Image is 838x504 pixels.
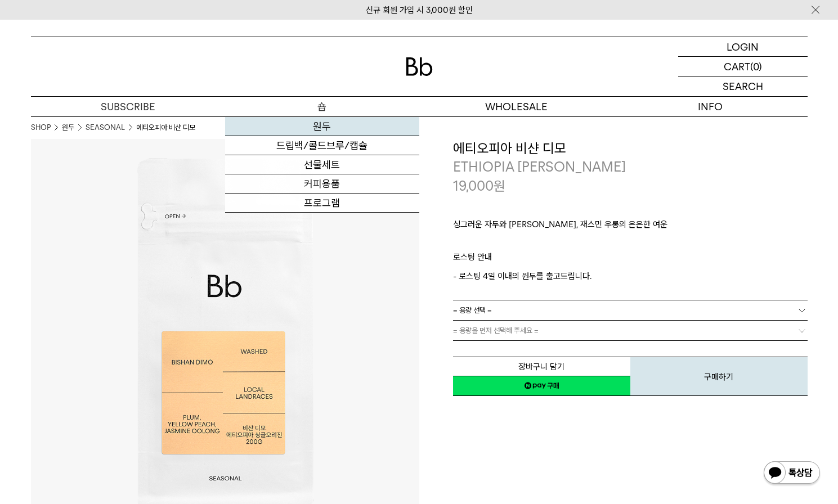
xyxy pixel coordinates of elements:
[86,122,125,133] a: SEASONAL
[31,122,51,133] a: SHOP
[62,122,74,133] a: 원두
[678,37,808,57] a: LOGIN
[613,97,808,116] p: INFO
[630,357,808,396] button: 구매하기
[453,321,539,340] span: = 용량을 먼저 선택해 주세요 =
[453,218,808,237] p: 싱그러운 자두와 [PERSON_NAME], 재스민 우롱의 은은한 여운
[453,300,492,320] span: = 용량 선택 =
[723,76,763,96] p: SEARCH
[419,97,613,116] p: WHOLESALE
[453,250,808,269] p: 로스팅 안내
[750,57,762,76] p: (0)
[225,174,419,193] a: 커피용품
[225,97,419,116] a: 숍
[724,57,750,76] p: CART
[453,237,808,250] p: ㅤ
[225,155,419,174] a: 선물세트
[136,122,195,133] li: 에티오피아 비샨 디모
[494,178,505,194] span: 원
[225,136,419,155] a: 드립백/콜드브루/캡슐
[763,460,821,487] img: 카카오톡 채널 1:1 채팅 버튼
[453,269,808,283] p: - 로스팅 4일 이내의 원두를 출고드립니다.
[678,57,808,76] a: CART (0)
[453,139,808,158] h3: 에티오피아 비샨 디모
[453,357,630,376] button: 장바구니 담기
[225,117,419,136] a: 원두
[31,97,225,116] a: SUBSCRIBE
[453,157,808,177] p: ETHIOPIA [PERSON_NAME]
[366,5,473,15] a: 신규 회원 가입 시 3,000원 할인
[406,57,433,76] img: 로고
[453,177,505,196] p: 19,000
[453,376,630,396] a: 새창
[727,37,759,56] p: LOGIN
[225,193,419,213] a: 프로그램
